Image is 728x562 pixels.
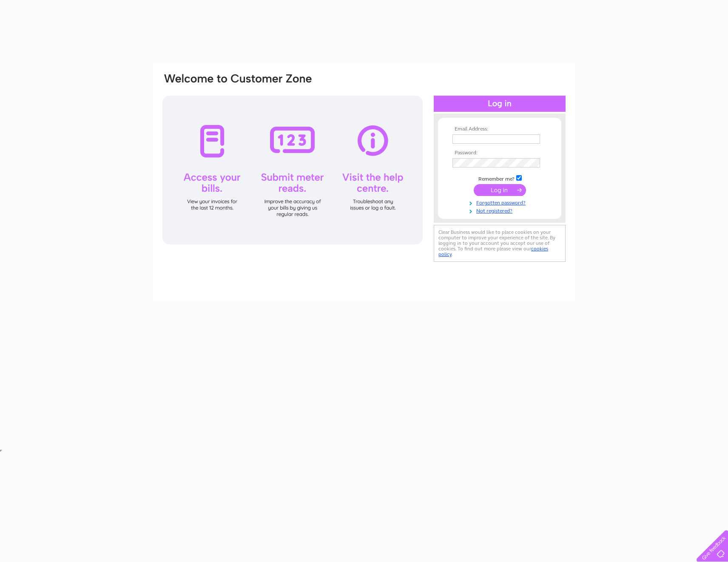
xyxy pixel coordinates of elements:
div: Clear Business would like to place cookies on your computer to improve your experience of the sit... [434,225,566,262]
a: Forgotten password? [452,198,549,206]
input: Submit [474,184,526,196]
td: Remember me? [450,174,549,182]
a: cookies policy [438,246,548,257]
th: Password: [450,150,549,156]
th: Email Address: [450,126,549,132]
a: Not registered? [452,206,549,214]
